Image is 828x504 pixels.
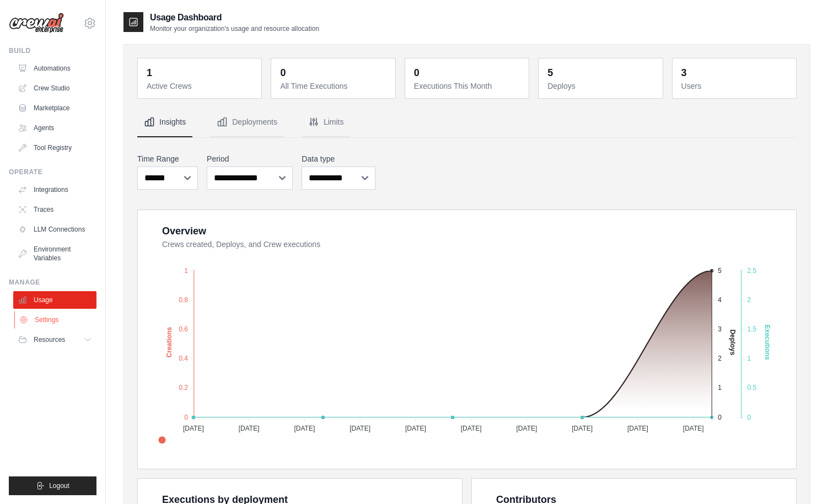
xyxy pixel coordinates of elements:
a: Agents [13,119,96,137]
div: Build [9,46,96,55]
tspan: 5 [718,267,722,275]
button: Resources [13,331,96,348]
tspan: 0 [184,414,188,421]
a: Integrations [13,181,96,199]
tspan: [DATE] [517,425,537,432]
a: Automations [13,60,96,77]
nav: Tabs [137,108,797,137]
div: Operate [9,168,96,176]
tspan: 0.5 [747,384,756,392]
dt: All Time Executions [280,81,388,92]
tspan: 2 [747,296,751,304]
div: 0 [280,65,286,81]
button: Logout [9,476,96,495]
tspan: 0 [718,414,722,421]
a: Environment Variables [13,240,96,267]
label: Time Range [137,153,198,164]
div: Overview [162,223,206,239]
div: 3 [681,65,687,81]
div: 0 [414,65,420,81]
button: Limits [302,108,351,137]
tspan: 1 [747,355,751,362]
tspan: [DATE] [294,425,315,432]
label: Period [207,153,293,164]
tspan: 4 [718,296,722,304]
tspan: 1 [184,267,188,275]
tspan: [DATE] [461,425,482,432]
tspan: 1.5 [747,325,756,333]
a: Crew Studio [13,79,96,97]
tspan: 0 [747,414,751,421]
tspan: 2 [718,355,722,362]
a: Marketplace [13,99,96,117]
tspan: 0.6 [179,325,188,333]
a: LLM Connections [13,221,96,238]
tspan: 2.5 [747,267,756,275]
label: Data type [302,153,375,164]
tspan: [DATE] [350,425,370,432]
dt: Active Crews [147,81,255,92]
tspan: [DATE] [627,425,648,432]
a: Settings [14,311,98,329]
a: Traces [13,201,96,218]
div: 5 [547,65,553,81]
span: Resources [34,335,65,344]
tspan: 0.4 [179,355,188,362]
tspan: [DATE] [183,425,204,432]
tspan: 3 [718,325,722,333]
a: Tool Registry [13,139,96,157]
tspan: 1 [718,384,722,392]
button: Insights [137,108,192,137]
h2: Usage Dashboard [150,11,319,24]
dt: Users [681,81,789,92]
tspan: 0.8 [179,296,188,304]
p: Monitor your organization's usage and resource allocation [150,24,319,33]
tspan: [DATE] [405,425,426,432]
tspan: 0.2 [179,384,188,392]
dt: Deploys [547,81,655,92]
span: Logout [49,481,69,490]
tspan: [DATE] [572,425,593,432]
text: Deploys [729,329,736,355]
button: Deployments [210,108,284,137]
tspan: [DATE] [239,425,260,432]
dt: Crews created, Deploys, and Crew executions [162,239,783,250]
a: Usage [13,291,96,309]
text: Creations [165,327,173,358]
div: 1 [147,65,152,81]
tspan: [DATE] [683,425,704,432]
text: Executions [764,325,771,360]
dt: Executions This Month [414,81,522,92]
img: Logo [9,13,64,34]
div: Manage [9,278,96,287]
